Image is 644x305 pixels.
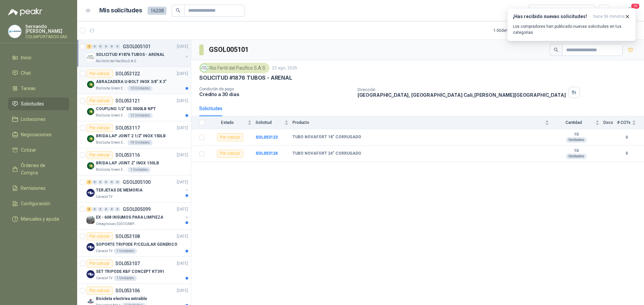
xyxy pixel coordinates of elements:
div: Unidades [566,154,587,159]
a: Por cotizarSOL053108[DATE] Company LogoSOPORTE TRIPODE P/CELULAR GENERICOCaracol TV1 Unidades [77,230,191,257]
th: Producto [292,116,553,129]
p: [DATE] [177,152,188,158]
h3: GSOL005101 [209,45,250,55]
div: Por cotizar [217,150,243,158]
p: SOL053108 [115,234,140,239]
p: GSOL005099 [123,207,151,212]
span: Remisiones [21,184,46,192]
div: 0 [98,207,103,212]
div: Por cotizar [87,232,113,240]
a: Por cotizarSOL053121[DATE] Company LogoCOUPLING 1/2" SS 3000LB NPTBioCosta Green Energy S.A.S12 U... [77,94,191,121]
span: Licitaciones [21,116,46,123]
div: 0 [104,180,109,184]
p: [DATE] [177,98,188,104]
p: COUPLING 1/2" SS 3000LB NPT [96,106,156,112]
p: BRIDA LAP JOINT 2" INOX 150LB [96,160,159,166]
span: # COTs [617,120,631,125]
p: SOL053106 [115,288,140,293]
a: Solicitudes [8,97,69,110]
b: TUBO NOVAFORT 24" CORRUGADO [292,151,361,156]
div: 2 [87,44,92,49]
p: Oleaginosas [GEOGRAPHIC_DATA][PERSON_NAME] [96,221,138,227]
a: 2 0 0 0 0 0 GSOL005101[DATE] Company LogoSOLICITUD #1876 TUBOS - ARENALRio Fertil del Pacífico S.... [87,43,190,64]
p: BRIDA LAP JOINT 2 1/2" INOX 150LB [96,133,166,139]
a: Configuración [8,197,69,210]
p: SOL053122 [115,71,140,76]
div: 3 [87,207,92,212]
div: Por cotizar [87,287,113,295]
b: 0 [617,150,636,157]
img: Company Logo [87,107,95,116]
h3: ¡Has recibido nuevas solicitudes! [513,14,591,19]
div: 0 [115,44,120,49]
p: [DATE] [177,125,188,131]
div: 0 [92,44,97,49]
a: Negociaciones [8,128,69,141]
div: Unidades [566,137,587,143]
span: Solicitudes [21,100,44,107]
a: Por cotizarSOL053107[DATE] Company LogoSET TRIPODE K&F CONCEPT KT391Caracol TV1 Unidades [77,257,191,284]
div: 0 [109,44,114,49]
p: SET TRIPODE K&F CONCEPT KT391 [96,269,164,275]
th: Estado [209,116,256,129]
button: ¡Has recibido nuevas solicitudes!hace 36 minutos Los compradores han publicado nuevas solicitudes... [507,8,636,41]
a: 2 0 0 0 0 0 GSOL005100[DATE] Company LogoTERJETAS DE MEMORIACaracol TV [87,178,190,200]
p: SOL053121 [115,98,140,103]
div: Por cotizar [87,259,113,268]
span: Configuración [21,200,50,207]
p: ABRAZADERA U-BOLT INOX 3/8" X 3" [96,79,167,85]
div: 1 Unidades [114,276,137,281]
span: Solicitud [256,120,283,125]
span: Estado [209,120,246,125]
b: 10 [553,148,599,154]
p: Caracol TV [96,276,112,281]
img: Company Logo [201,64,208,72]
span: hace 36 minutos [593,14,625,19]
p: SOL053117 [115,126,140,130]
b: SOL053123 [256,135,278,140]
span: Inicio [21,54,32,61]
p: Condición de pago [199,87,352,91]
div: Solicitudes [199,105,222,112]
th: Docs [603,116,617,129]
th: Cantidad [553,116,603,129]
p: [DATE] [177,206,188,213]
img: Logo peakr [8,8,42,16]
div: 1 - 50 de 9598 [493,25,537,36]
a: Remisiones [8,182,69,195]
span: Negociaciones [21,131,52,138]
b: 0 [617,134,636,141]
a: Por cotizarSOL053117[DATE] Company LogoBRIDA LAP JOINT 2 1/2" INOX 150LBBioCosta Green Energy S.A... [77,121,191,148]
p: [DATE] [177,233,188,240]
p: EX - 608 INSUMOS PARA LIMPIEZA [96,214,163,221]
div: 0 [109,180,114,184]
p: GSOL005100 [123,180,151,184]
a: Tareas [8,82,69,95]
p: [DATE] [177,71,188,77]
p: Los compradores han publicado nuevas solicitudes en tus categorías. [513,23,630,35]
b: 10 [553,132,599,137]
div: Por cotizar [217,133,243,141]
th: # COTs [617,116,644,129]
p: 22 ago, 2025 [272,65,297,71]
p: GSOL005101 [123,44,151,49]
p: [GEOGRAPHIC_DATA], [GEOGRAPHIC_DATA] Cali , [PERSON_NAME][GEOGRAPHIC_DATA] [358,92,566,98]
p: SOLICITUD #1876 TUBOS - ARENAL [199,74,292,81]
a: Inicio [8,51,69,64]
span: Manuales y ayuda [21,215,59,223]
p: SOL053116 [115,153,140,157]
p: [DATE] [177,260,188,267]
p: BioCosta Green Energy S.A.S [96,86,126,91]
div: 1 Unidades [114,248,137,254]
span: Órdenes de Compra [21,162,63,176]
img: Company Logo [87,270,95,278]
div: 2 [87,180,92,184]
a: Licitaciones [8,113,69,126]
p: BioCosta Green Energy S.A.S [96,140,126,145]
p: Bicicleta electriva extraible [96,296,147,302]
div: Por cotizar [87,124,113,132]
p: Crédito a 30 días [199,91,352,97]
div: 0 [115,207,120,212]
img: Company Logo [87,189,95,197]
div: 0 [92,180,97,184]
